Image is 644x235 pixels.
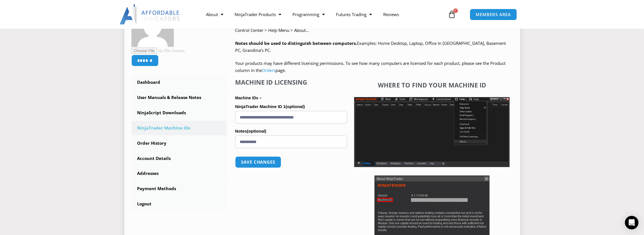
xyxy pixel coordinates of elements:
[235,102,347,111] label: NinjaTrader Machine ID 1
[470,9,517,20] a: MEMBERS AREA
[235,127,347,135] label: Notes
[131,121,227,135] a: NinjaTrader Machine IDs
[262,67,276,73] a: Orders
[131,166,227,181] a: Addresses
[235,78,347,86] h4: Machine ID Licensing
[229,8,287,21] a: NinjaTrader Products
[131,106,227,120] a: NinjaScript Downloads
[131,90,227,105] a: User Manuals & Release Notes
[354,97,509,167] img: Screenshot 2025-01-17 1155544 | Affordable Indicators – NinjaTrader
[453,8,458,13] span: 0
[235,40,506,53] span: Examples: Home Desktop, Laptop, Office In [GEOGRAPHIC_DATA], Basement PC, Grandma’s PC.
[235,96,261,100] strong: Machine IDs –
[131,151,227,166] a: Account Details
[285,104,305,109] span: (optional)
[131,181,227,196] a: Payment Methods
[131,75,227,90] a: Dashboard
[131,197,227,211] a: Logout
[625,216,638,229] div: Open Intercom Messenger
[287,8,330,21] a: Programming
[131,136,227,151] a: Order History
[377,8,404,21] a: Reviews
[200,8,446,21] nav: Menu
[330,8,377,21] a: Futures Trading
[120,4,180,25] img: LogoAI | Affordable Indicators – NinjaTrader
[354,81,509,89] h4: Where to find your Machine ID
[439,6,464,23] a: 0
[235,156,281,168] button: Save changes
[200,8,229,21] a: About
[131,75,227,211] nav: Account pages
[235,40,357,46] strong: Notes should be used to distinguish between computers.
[476,12,511,17] span: MEMBERS AREA
[235,60,506,73] span: Your products may have different licensing permissions. To see how many computers are licensed fo...
[247,129,266,133] span: (optional)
